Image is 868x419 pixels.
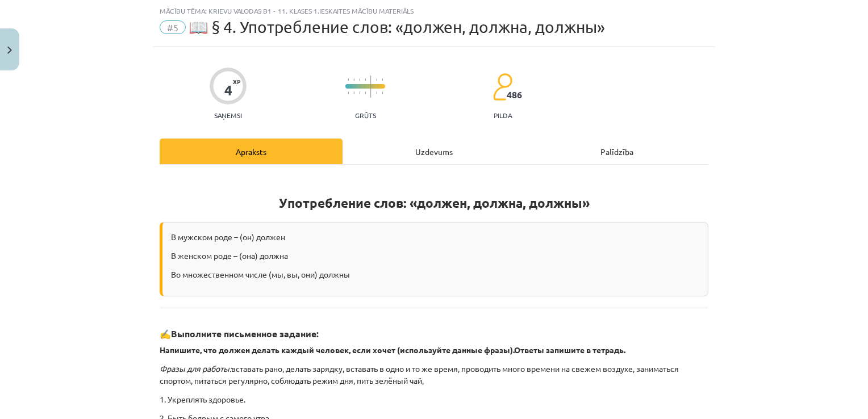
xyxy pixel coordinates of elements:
[224,82,232,98] div: 4
[359,78,360,81] img: icon-short-line-57e1e144782c952c97e751825c79c345078a6d821885a25fce030b3d8c18986b.svg
[494,111,512,119] p: pilda
[355,111,376,119] p: Grūts
[160,320,708,341] h3: ✍️
[171,328,319,340] strong: Выполните письменное задание:
[233,78,240,85] span: XP
[160,363,708,387] p: вставать рано, делать зарядку, вставать в одно и то же время, проводить много времени на свежем в...
[376,78,377,81] img: icon-short-line-57e1e144782c952c97e751825c79c345078a6d821885a25fce030b3d8c18986b.svg
[370,76,372,98] img: icon-long-line-d9ea69661e0d244f92f715978eff75569469978d946b2353a9bb055b3ed8787d.svg
[171,231,699,243] p: В мужском роде – (он) должен
[210,111,247,119] p: Saņemsi
[160,363,231,374] i: Фразы для работы:
[353,91,354,94] img: icon-short-line-57e1e144782c952c97e751825c79c345078a6d821885a25fce030b3d8c18986b.svg
[160,393,708,405] p: 1. Укреплять здоровье.
[365,78,366,81] img: icon-short-line-57e1e144782c952c97e751825c79c345078a6d821885a25fce030b3d8c18986b.svg
[160,139,343,164] div: Apraksts
[353,78,354,81] img: icon-short-line-57e1e144782c952c97e751825c79c345078a6d821885a25fce030b3d8c18986b.svg
[507,90,522,100] span: 486
[359,91,360,94] img: icon-short-line-57e1e144782c952c97e751825c79c345078a6d821885a25fce030b3d8c18986b.svg
[171,250,699,262] p: В женском роде – (она) должна
[376,91,377,94] img: icon-short-line-57e1e144782c952c97e751825c79c345078a6d821885a25fce030b3d8c18986b.svg
[189,18,605,36] span: 📖 § 4. Употребление слов: «должен, должна, должны»
[382,78,383,81] img: icon-short-line-57e1e144782c952c97e751825c79c345078a6d821885a25fce030b3d8c18986b.svg
[160,20,186,34] span: #5
[382,91,383,94] img: icon-short-line-57e1e144782c952c97e751825c79c345078a6d821885a25fce030b3d8c18986b.svg
[525,139,708,164] div: Palīdzība
[7,47,12,54] img: icon-close-lesson-0947bae3869378f0d4975bcd49f059093ad1ed9edebbc8119c70593378902aed.svg
[160,345,514,355] b: Напишите, что должен делать каждый человек, если хочет (используйте данные фразы).
[348,78,349,81] img: icon-short-line-57e1e144782c952c97e751825c79c345078a6d821885a25fce030b3d8c18986b.svg
[365,91,366,94] img: icon-short-line-57e1e144782c952c97e751825c79c345078a6d821885a25fce030b3d8c18986b.svg
[348,91,349,94] img: icon-short-line-57e1e144782c952c97e751825c79c345078a6d821885a25fce030b3d8c18986b.svg
[493,73,512,101] img: students-c634bb4e5e11cddfef0936a35e636f08e4e9abd3cc4e673bd6f9a4125e45ecb1.svg
[514,345,625,355] strong: Ответы запишите в тетрадь.
[279,195,590,211] strong: Употребление слов: «должен, должна, должны»
[171,269,699,280] p: Во множественном числе (мы, вы, они) должны
[343,139,525,164] div: Uzdevums
[160,7,708,15] div: Mācību tēma: Krievu valodas b1 - 11. klases 1.ieskaites mācību materiāls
